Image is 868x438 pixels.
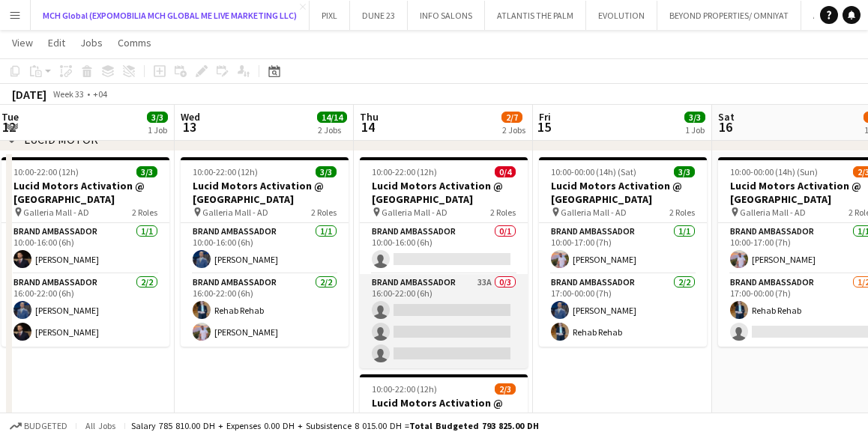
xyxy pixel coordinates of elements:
[586,1,657,30] button: EVOLUTION
[372,166,437,177] span: 10:00-22:00 (12h)
[93,88,107,100] div: +04
[674,166,695,177] span: 3/3
[311,207,337,218] span: 2 Roles
[501,112,522,123] span: 2/7
[181,110,200,124] span: Wed
[112,33,157,52] a: Comms
[12,87,46,102] div: [DATE]
[6,33,39,52] a: View
[408,1,485,30] button: INFO SALONS
[350,1,408,30] button: DUNE 23
[24,421,67,431] span: Budgeted
[74,33,109,52] a: Jobs
[178,118,200,136] span: 13
[316,166,337,177] span: 3/3
[49,88,87,100] span: Week 33
[490,207,516,218] span: 2 Roles
[409,420,539,431] span: Total Budgeted 793 825.00 DH
[495,383,516,395] span: 2/3
[132,207,157,218] span: 2 Roles
[1,157,169,347] app-job-card: 10:00-22:00 (12h)3/3Lucid Motors Activation @ [GEOGRAPHIC_DATA] Galleria Mall - AD2 RolesBrand Am...
[740,207,806,218] span: Galleria Mall - AD
[537,118,551,136] span: 15
[730,166,818,177] span: 10:00-00:00 (14h) (Sun)
[181,274,349,347] app-card-role: Brand Ambassador2/216:00-22:00 (6h)Rehab Rehab[PERSON_NAME]
[310,1,350,30] button: PIXL
[539,157,707,347] app-job-card: 10:00-00:00 (14h) (Sat)3/3Lucid Motors Activation @ [GEOGRAPHIC_DATA] Galleria Mall - AD2 RolesBr...
[372,383,437,395] span: 10:00-22:00 (12h)
[360,274,528,368] app-card-role: Brand Ambassador33A0/316:00-22:00 (6h)
[539,179,707,206] h3: Lucid Motors Activation @ [GEOGRAPHIC_DATA]
[539,223,707,274] app-card-role: Brand Ambassador1/110:00-17:00 (7h)[PERSON_NAME]
[317,112,347,123] span: 14/14
[181,179,349,206] h3: Lucid Motors Activation @ [GEOGRAPHIC_DATA]
[360,179,528,206] h3: Lucid Motors Activation @ [GEOGRAPHIC_DATA]
[360,223,528,274] app-card-role: Brand Ambassador0/110:00-16:00 (6h)
[360,157,528,368] app-job-card: 10:00-22:00 (12h)0/4Lucid Motors Activation @ [GEOGRAPHIC_DATA] Galleria Mall - AD2 RolesBrand Am...
[80,36,103,49] span: Jobs
[1,274,169,347] app-card-role: Brand Ambassador2/216:00-22:00 (6h)[PERSON_NAME][PERSON_NAME]
[193,166,258,177] span: 10:00-22:00 (12h)
[539,274,707,347] app-card-role: Brand Ambassador2/217:00-00:00 (7h)[PERSON_NAME]Rehab Rehab
[360,110,379,124] span: Thu
[539,110,551,124] span: Fri
[561,207,627,218] span: Galleria Mall - AD
[202,207,268,218] span: Galleria Mall - AD
[360,396,528,423] h3: Lucid Motors Activation @ [GEOGRAPHIC_DATA]
[502,124,525,136] div: 2 Jobs
[118,36,151,49] span: Comms
[31,1,310,30] button: MCH Global (EXPOMOBILIA MCH GLOBAL ME LIVE MARKETING LLC)
[181,157,349,347] app-job-card: 10:00-22:00 (12h)3/3Lucid Motors Activation @ [GEOGRAPHIC_DATA] Galleria Mall - AD2 RolesBrand Am...
[495,166,516,177] span: 0/4
[12,36,33,49] span: View
[131,420,539,431] div: Salary 785 810.00 DH + Expenses 0.00 DH + Subsistence 8 015.00 DH =
[318,124,346,136] div: 2 Jobs
[181,223,349,274] app-card-role: Brand Ambassador1/110:00-16:00 (6h)[PERSON_NAME]
[485,1,586,30] button: ATLANTIS THE PALM
[685,124,705,136] div: 1 Job
[657,1,801,30] button: BEYOND PROPERTIES/ OMNIYAT
[1,179,169,206] h3: Lucid Motors Activation @ [GEOGRAPHIC_DATA]
[7,418,70,434] button: Budgeted
[136,166,157,177] span: 3/3
[1,110,19,124] span: Tue
[147,112,168,123] span: 3/3
[684,112,705,123] span: 3/3
[669,207,695,218] span: 2 Roles
[1,223,169,274] app-card-role: Brand Ambassador1/110:00-16:00 (6h)[PERSON_NAME]
[13,166,79,177] span: 10:00-22:00 (12h)
[718,110,735,124] span: Sat
[716,118,735,136] span: 16
[148,124,167,136] div: 1 Job
[551,166,636,177] span: 10:00-00:00 (14h) (Sat)
[48,36,65,49] span: Edit
[358,118,379,136] span: 14
[382,207,447,218] span: Galleria Mall - AD
[42,33,71,52] a: Edit
[23,207,89,218] span: Galleria Mall - AD
[82,420,118,431] span: All jobs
